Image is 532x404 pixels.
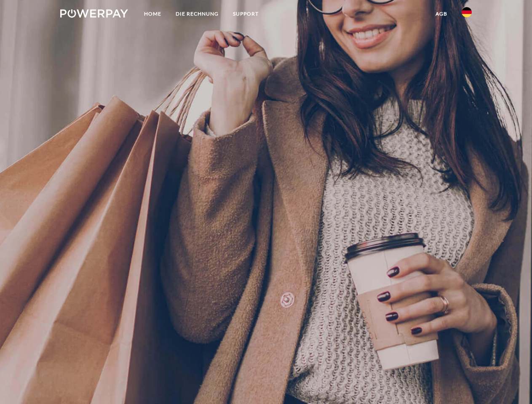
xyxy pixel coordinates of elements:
[428,6,454,21] a: agb
[60,9,128,18] img: logo-powerpay-white.svg
[168,6,226,21] a: DIE RECHNUNG
[137,6,168,21] a: Home
[462,7,472,17] img: de
[226,6,266,21] a: SUPPORT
